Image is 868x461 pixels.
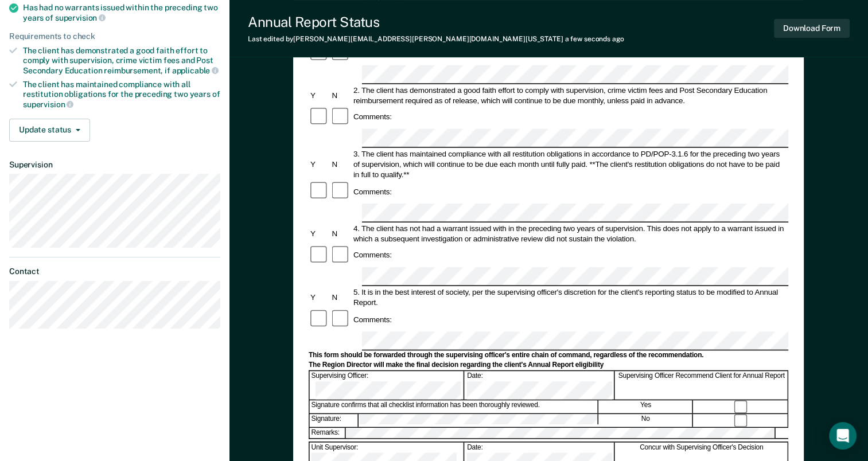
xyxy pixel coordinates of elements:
[23,100,73,109] span: supervision
[248,35,624,43] div: Last edited by [PERSON_NAME][EMAIL_ADDRESS][PERSON_NAME][DOMAIN_NAME][US_STATE]
[9,267,220,276] dt: Contact
[616,372,788,400] div: Supervising Officer Recommend Client for Annual Report
[352,250,394,260] div: Comments:
[352,287,788,308] div: 5. It is in the best interest of society, per the supervising officer's discretion for the client...
[309,228,330,239] div: Y
[23,3,220,22] div: Has had no warrants issued within the preceding two years of
[172,66,219,75] span: applicable
[465,372,614,400] div: Date:
[330,90,352,100] div: N
[352,149,788,179] div: 3. The client has maintained compliance with all restitution obligations in accordance to PD/POP-...
[23,46,220,75] div: The client has demonstrated a good faith effort to comply with supervision, crime victim fees and...
[352,223,788,244] div: 4. The client has not had a warrant issued with in the preceding two years of supervision. This d...
[774,19,850,38] button: Download Form
[352,112,394,122] div: Comments:
[352,186,394,197] div: Comments:
[352,314,394,325] div: Comments:
[330,292,352,303] div: N
[309,351,788,360] div: This form should be forwarded through the supervising officer's entire chain of command, regardle...
[310,401,598,413] div: Signature confirms that all checklist information has been thoroughly reviewed.
[599,401,693,413] div: Yes
[330,159,352,169] div: N
[309,361,788,370] div: The Region Director will make the final decision regarding the client's Annual Report eligibility
[310,428,347,438] div: Remarks:
[9,119,90,142] button: Update status
[330,228,352,239] div: N
[829,422,857,450] div: Open Intercom Messenger
[9,32,220,41] div: Requirements to check
[310,414,359,427] div: Signature:
[565,35,624,43] span: a few seconds ago
[310,372,465,400] div: Supervising Officer:
[55,13,106,22] span: supervision
[309,159,330,169] div: Y
[599,414,693,427] div: No
[352,85,788,106] div: 2. The client has demonstrated a good faith effort to comply with supervision, crime victim fees ...
[309,90,330,100] div: Y
[23,80,220,109] div: The client has maintained compliance with all restitution obligations for the preceding two years of
[9,160,220,170] dt: Supervision
[309,292,330,303] div: Y
[248,14,624,30] div: Annual Report Status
